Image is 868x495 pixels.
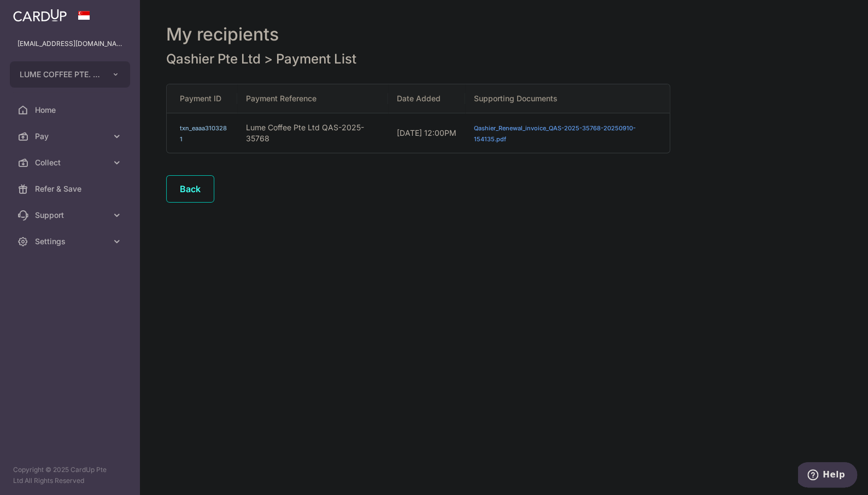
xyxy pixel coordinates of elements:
[25,8,47,18] span: Help
[180,124,227,143] a: txn_eaaa3103281
[166,51,670,67] h5: Qashier Pte Ltd > Payment List
[35,157,107,168] span: Collect
[798,462,857,490] iframe: Opens a widget where you can find more information
[237,84,389,113] th: Payment Reference
[397,128,456,137] span: [DATE] 12:00PM
[13,9,67,22] img: CardUp
[465,84,670,113] th: Supporting Documents
[17,38,122,49] p: [EMAIL_ADDRESS][DOMAIN_NAME]
[35,210,107,221] span: Support
[10,61,130,88] button: LUME COFFEE PTE. LTD.
[35,183,107,194] span: Refer & Save
[35,236,107,247] span: Settings
[166,24,670,45] h4: My recipients
[35,105,107,116] span: Home
[388,84,465,113] th: Date Added
[167,84,237,113] th: Payment ID
[237,113,389,153] td: Lume Coffee Pte Ltd QAS-2025-35768
[474,124,636,143] a: Qashier_Renewal_invoice_QAS-2025-35768-20250910-154135.pdf
[35,131,107,142] span: Pay
[20,69,101,80] span: LUME COFFEE PTE. LTD.
[166,175,214,203] a: Back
